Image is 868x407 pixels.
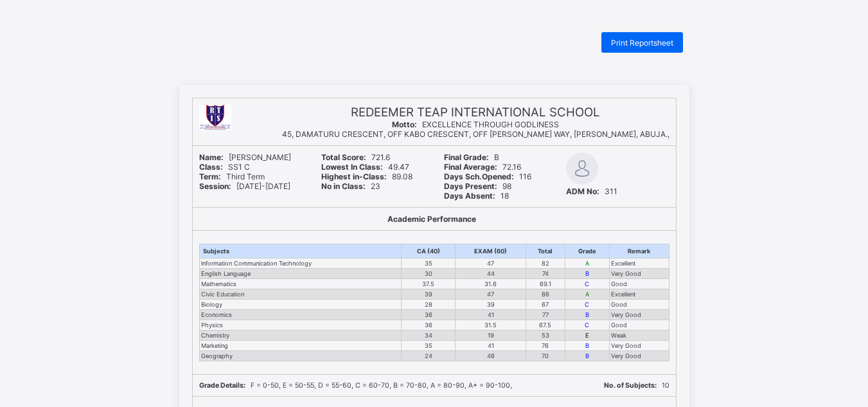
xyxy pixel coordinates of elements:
span: 23 [321,181,380,191]
span: 116 [444,172,531,181]
span: 72.16 [444,162,521,172]
td: Information Communication Technology [199,258,402,269]
td: 69.1 [526,279,565,289]
span: REDEEMER TEAP INTERNATIONAL SCHOOL [351,105,600,120]
td: Economics [199,310,402,320]
td: 35 [402,258,456,269]
td: Good [609,279,669,289]
td: Civic Education [199,289,402,300]
td: 67 [526,300,565,310]
th: Grade [565,244,609,258]
td: 67.5 [526,320,565,330]
span: 311 [566,186,617,196]
td: Mathematics [199,279,402,289]
b: Days Present: [444,181,497,191]
th: EXAM (60) [455,244,526,258]
td: Weak [609,330,669,341]
b: Name: [199,152,224,162]
td: A [565,289,609,300]
td: Chemistry [199,330,402,341]
span: 721.6 [321,152,390,162]
td: Physics [199,320,402,330]
td: 41 [455,310,526,320]
b: Total Score: [321,152,366,162]
b: ADM No: [566,186,599,196]
th: Remark [609,244,669,258]
td: 76 [526,341,565,351]
td: B [565,310,609,320]
td: Marketing [199,341,402,351]
th: Total [526,244,565,258]
span: 10 [604,381,669,390]
span: [DATE]-[DATE] [199,181,290,191]
b: Lowest In Class: [321,162,383,172]
b: Class: [199,162,223,172]
td: 53 [526,330,565,341]
b: Days Sch.Opened: [444,172,514,181]
b: Motto: [392,120,417,129]
td: B [565,351,609,361]
span: SS1 C [199,162,250,172]
td: Good [609,320,669,330]
td: 46 [455,351,526,361]
td: Very Good [609,341,669,351]
td: 70 [526,351,565,361]
td: B [565,341,609,351]
span: 45, DAMATURU CRESCENT, OFF KABO CRESCENT, OFF [PERSON_NAME] WAY, [PERSON_NAME], ABUJA., [282,129,669,139]
b: Academic Performance [387,214,476,224]
td: 28 [402,300,456,310]
td: 37.5 [402,279,456,289]
b: Highest in-Class: [321,172,387,181]
td: 19 [455,330,526,341]
td: B [565,269,609,279]
td: Very Good [609,351,669,361]
td: Biology [199,300,402,310]
td: Geography [199,351,402,361]
td: 39 [455,300,526,310]
td: 36 [402,320,456,330]
td: Very Good [609,310,669,320]
th: Subjects [199,244,402,258]
td: C [565,279,609,289]
th: CA (40) [402,244,456,258]
td: Excellent [609,258,669,269]
td: 30 [402,269,456,279]
span: B [444,152,499,162]
b: No. of Subjects: [604,381,657,390]
b: Final Grade: [444,152,489,162]
td: 86 [526,289,565,300]
span: [PERSON_NAME] [199,152,291,162]
td: 74 [526,269,565,279]
span: Third Term [199,172,265,181]
td: Very Good [609,269,669,279]
span: Print Reportsheet [611,38,673,48]
b: Days Absent: [444,191,495,201]
span: F = 0-50, E = 50-55, D = 55-60, C = 60-70, B = 70-80, A = 80-90, A+ = 90-100, [199,381,512,390]
td: 24 [402,351,456,361]
td: A [565,258,609,269]
span: 89.08 [321,172,412,181]
b: Session: [199,181,231,191]
b: No in Class: [321,181,366,191]
span: 18 [444,191,509,201]
td: 41 [455,341,526,351]
td: 36 [402,310,456,320]
td: Excellent [609,289,669,300]
b: Grade Details: [199,381,245,390]
td: 77 [526,310,565,320]
td: C [565,300,609,310]
td: Good [609,300,669,310]
td: E [565,330,609,341]
span: 98 [444,181,511,191]
b: Final Average: [444,162,497,172]
td: 31.6 [455,279,526,289]
td: 47 [455,289,526,300]
td: 35 [402,341,456,351]
td: English Language [199,269,402,279]
td: 39 [402,289,456,300]
td: 31.5 [455,320,526,330]
td: C [565,320,609,330]
td: 82 [526,258,565,269]
td: 47 [455,258,526,269]
b: Term: [199,172,221,181]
